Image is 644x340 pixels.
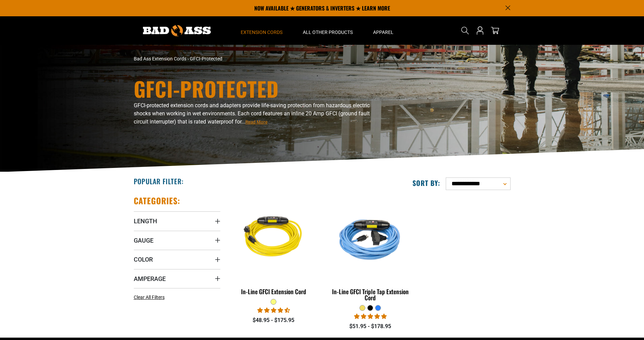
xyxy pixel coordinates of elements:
[327,195,413,305] a: Light Blue In-Line GFCI Triple Tap Extension Cord
[134,102,370,125] span: GFCI-protected extension cords and adapters provide life-saving protection from hazardous electri...
[328,199,413,277] img: Light Blue
[134,78,382,99] h1: GFCI-Protected
[134,295,165,300] span: Clear All Filters
[245,119,268,125] span: Read More
[231,16,293,45] summary: Extension Cords
[134,231,220,250] summary: Gauge
[303,29,353,35] span: All Other Products
[373,29,393,35] span: Apparel
[231,195,317,299] a: Yellow In-Line GFCI Extension Cord
[134,55,382,62] nav: breadcrumbs
[134,56,186,61] a: Bad Ass Extension Cords
[293,16,363,45] summary: All Other Products
[134,195,181,206] h2: Categories:
[327,288,413,301] div: In-Line GFCI Triple Tap Extension Cord
[134,211,220,230] summary: Length
[134,177,184,186] h2: Popular Filter:
[187,56,189,61] span: ›
[143,25,211,36] img: Bad Ass Extension Cords
[134,294,167,301] a: Clear All Filters
[134,217,157,225] span: Length
[134,269,220,288] summary: Amperage
[231,288,317,295] div: In-Line GFCI Extension Cord
[460,25,471,36] summary: Search
[354,313,387,320] span: 5.00 stars
[134,237,153,244] span: Gauge
[231,316,317,324] div: $48.95 - $175.95
[134,275,166,283] span: Amperage
[190,56,222,61] span: GFCI-Protected
[257,307,290,314] span: 4.62 stars
[231,199,316,277] img: Yellow
[241,29,282,35] span: Extension Cords
[134,250,220,269] summary: Color
[134,256,153,263] span: Color
[363,16,404,45] summary: Apparel
[412,178,440,187] label: Sort by:
[327,322,413,330] div: $51.95 - $178.95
